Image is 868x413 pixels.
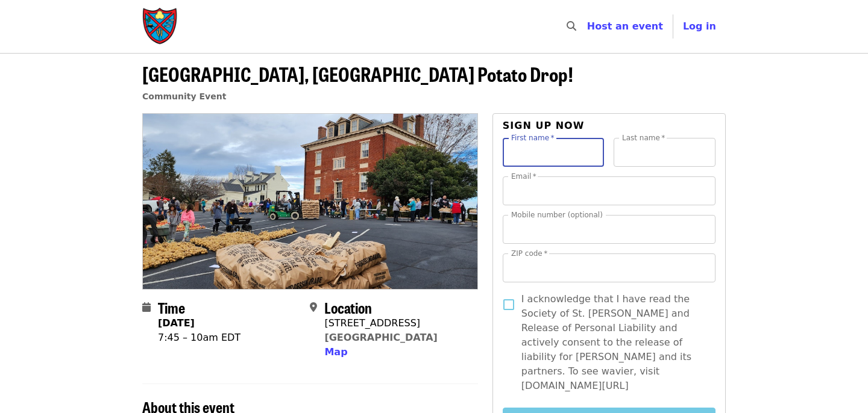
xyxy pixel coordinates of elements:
span: Log in [683,20,716,32]
img: Farmville, VA Potato Drop! organized by Society of St. Andrew [143,114,477,288]
div: 7:45 – 10am EDT [158,331,241,345]
a: Host an event [587,20,663,32]
span: Map [324,346,347,358]
button: Log in [673,14,726,39]
input: Last name [614,138,715,167]
label: Mobile number (optional) [511,211,603,219]
input: Search [583,12,593,41]
a: Community Event [142,92,226,101]
strong: [DATE] [158,317,195,329]
label: First name [511,134,555,141]
input: Email [503,176,715,205]
i: calendar icon [142,302,151,313]
span: I acknowledge that I have read the Society of St. [PERSON_NAME] and Release of Personal Liability... [521,292,706,393]
span: Time [158,297,185,318]
input: ZIP code [503,253,715,282]
span: [GEOGRAPHIC_DATA], [GEOGRAPHIC_DATA] Potato Drop! [142,60,573,88]
span: Sign up now [503,120,585,131]
i: map-marker-alt icon [310,302,317,313]
label: Last name [622,134,665,141]
i: search icon [567,20,576,32]
a: [GEOGRAPHIC_DATA] [324,332,437,343]
input: First name [503,138,605,167]
button: Map [324,345,347,359]
div: [STREET_ADDRESS] [324,316,437,331]
img: Society of St. Andrew - Home [142,7,178,46]
input: Mobile number (optional) [503,215,715,244]
span: Location [324,297,372,318]
label: Email [511,173,536,180]
label: ZIP code [511,250,547,257]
